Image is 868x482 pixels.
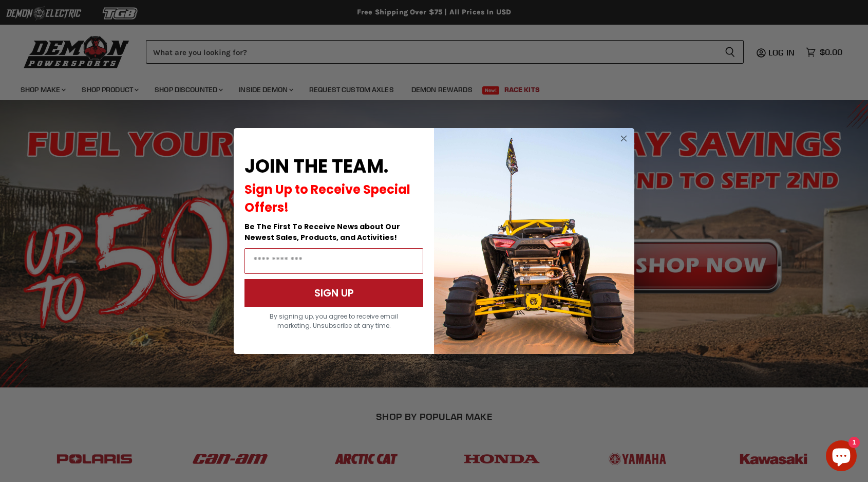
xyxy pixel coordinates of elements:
[244,153,388,179] span: JOIN THE TEAM.
[270,312,398,330] span: By signing up, you agree to receive email marketing. Unsubscribe at any time.
[823,440,860,474] inbox-online-store-chat: Shopify online store chat
[617,132,630,145] button: Close dialog
[434,128,634,354] img: a9095488-b6e7-41ba-879d-588abfab540b.jpeg
[244,221,400,243] span: Be The First To Receive News about Our Newest Sales, Products, and Activities!
[244,248,423,274] input: Email Address
[244,181,410,216] span: Sign Up to Receive Special Offers!
[244,279,423,307] button: SIGN UP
